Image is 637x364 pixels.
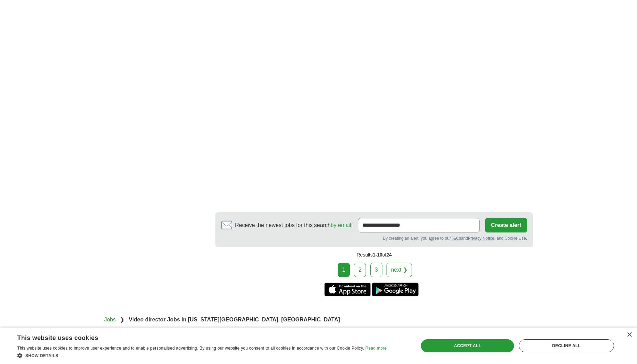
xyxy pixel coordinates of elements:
[129,317,340,322] strong: Video director Jobs in [US_STATE][GEOGRAPHIC_DATA], [GEOGRAPHIC_DATA]
[17,352,387,359] div: Show details
[627,332,632,338] div: Close
[468,236,494,241] a: Privacy Notice
[421,339,514,352] div: Accept all
[354,263,366,277] a: 2
[215,247,533,263] div: Results of
[370,263,382,277] a: 3
[235,221,353,229] span: Receive the newest jobs for this search :
[387,263,412,277] a: next ❯
[104,317,116,322] a: Jobs
[372,283,418,296] a: Get the Android app
[485,218,527,232] button: Create alert
[373,252,382,258] span: 1-10
[221,235,527,241] div: By creating an alert, you agree to our and , and Cookie Use.
[25,353,58,358] span: Show details
[324,283,371,296] a: Get the iPhone app
[386,252,392,258] span: 24
[17,332,369,342] div: This website uses cookies
[17,346,364,351] span: This website uses cookies to improve user experience and to enable personalised advertising. By u...
[331,222,351,228] a: by email
[120,317,124,322] span: ❯
[519,339,614,352] div: Decline all
[338,263,350,277] div: 1
[365,346,387,351] a: Read more, opens a new window
[451,236,461,241] a: T&Cs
